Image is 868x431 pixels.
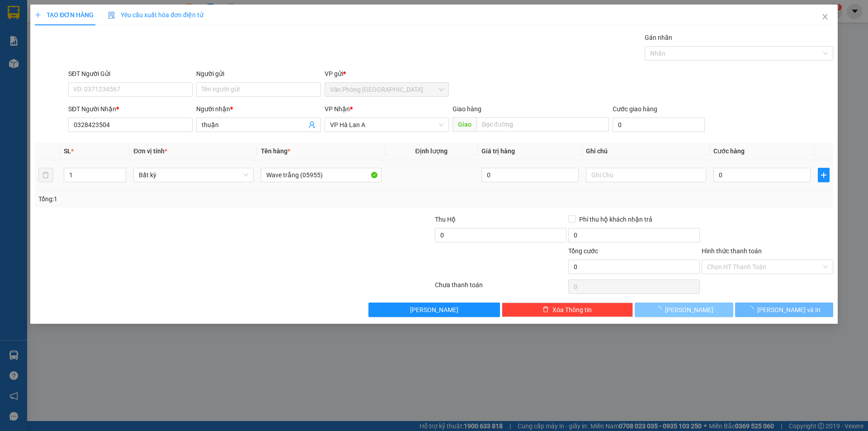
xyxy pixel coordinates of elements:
[453,105,481,113] span: Giao hàng
[613,118,705,132] input: Cước giao hàng
[582,142,710,160] th: Ghi chú
[476,117,609,132] input: Dọc đường
[702,247,762,255] label: Hình thức thanh toán
[735,303,833,317] button: [PERSON_NAME] và In
[481,168,579,182] input: 0
[435,216,456,223] span: Thu Hộ
[821,13,829,20] span: close
[635,303,733,317] button: [PERSON_NAME]
[552,305,592,315] span: Xóa Thông tin
[108,11,203,19] span: Yêu cầu xuất hóa đơn điện tử
[38,194,335,204] div: Tổng: 1
[655,306,665,313] span: loading
[410,305,458,315] span: [PERSON_NAME]
[818,168,830,182] button: plus
[453,117,476,132] span: Giao
[35,12,41,18] span: plus
[757,305,821,315] span: [PERSON_NAME] và In
[68,69,193,79] div: SĐT Người Gửi
[481,147,515,155] span: Giá trị hàng
[5,5,54,54] img: logo.jpg
[35,11,94,19] span: TẠO ĐƠN HÀNG
[812,5,838,30] button: Close
[133,147,167,155] span: Đơn vị tính
[325,105,350,113] span: VP Nhận
[261,147,290,155] span: Tên hàng
[330,118,443,132] span: VP Hà Lan A
[196,104,321,114] div: Người nhận
[139,168,248,182] span: Bất kỳ
[542,306,549,313] span: delete
[713,147,745,155] span: Cước hàng
[196,69,321,79] div: Người gửi
[64,147,71,155] span: SL
[38,168,53,182] button: delete
[586,168,706,182] input: Ghi Chú
[415,147,448,155] span: Định lượng
[325,69,449,79] div: VP gửi
[368,303,500,317] button: [PERSON_NAME]
[747,306,757,313] span: loading
[818,171,829,179] span: plus
[5,67,104,80] li: In ngày: 12:17 12/09
[308,121,316,128] span: user-add
[330,83,443,96] span: Văn Phòng Sài Gòn
[5,54,104,67] li: Thảo Lan
[645,34,672,41] label: Gán nhãn
[576,214,656,224] span: Phí thu hộ khách nhận trả
[613,105,657,113] label: Cước giao hàng
[261,168,381,182] input: VD: Bàn, Ghế
[665,305,713,315] span: [PERSON_NAME]
[502,303,633,317] button: deleteXóa Thông tin
[434,280,567,296] div: Chưa thanh toán
[68,104,193,114] div: SĐT Người Nhận
[568,247,598,255] span: Tổng cước
[108,12,115,19] img: icon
